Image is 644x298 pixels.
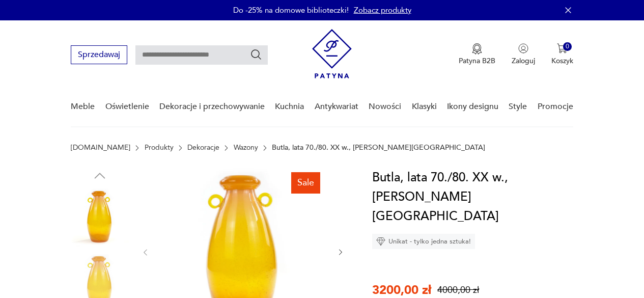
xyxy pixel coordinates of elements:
[412,87,437,126] a: Klasyki
[71,45,127,64] button: Sprzedawaj
[557,43,567,53] img: Ikona koszyka
[563,42,572,51] div: 0
[538,87,573,126] a: Promocje
[437,284,479,296] p: 4000,00 zł
[512,56,535,66] p: Zaloguj
[315,87,358,126] a: Antykwariat
[272,144,485,152] p: Butla, lata 70./80. XX w., [PERSON_NAME][GEOGRAPHIC_DATA]
[234,144,258,152] a: Wazony
[459,43,495,66] a: Ikona medaluPatyna B2B
[159,87,265,126] a: Dekoracje i przechowywanie
[459,56,495,66] p: Patyna B2B
[187,144,219,152] a: Dekoracje
[71,188,129,247] img: Zdjęcie produktu Butla, lata 70./80. XX w., Z. Horbowy
[233,5,349,15] p: Do -25% na domowe biblioteczki!
[372,234,475,249] div: Unikat - tylko jedna sztuka!
[376,237,385,246] img: Ikona diamentu
[71,52,127,59] a: Sprzedawaj
[354,5,411,15] a: Zobacz produkty
[312,29,352,78] img: Patyna - sklep z meblami i dekoracjami vintage
[291,172,320,194] div: Sale
[518,43,528,53] img: Ikonka użytkownika
[71,144,130,152] a: [DOMAIN_NAME]
[369,87,401,126] a: Nowości
[71,87,95,126] a: Meble
[145,144,174,152] a: Produkty
[372,168,573,226] h1: Butla, lata 70./80. XX w., [PERSON_NAME][GEOGRAPHIC_DATA]
[551,56,573,66] p: Koszyk
[512,43,535,66] button: Zaloguj
[459,43,495,66] button: Patyna B2B
[509,87,527,126] a: Style
[250,48,262,61] button: Szukaj
[447,87,498,126] a: Ikony designu
[275,87,304,126] a: Kuchnia
[105,87,149,126] a: Oświetlenie
[472,43,482,55] img: Ikona medalu
[551,43,573,66] button: 0Koszyk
